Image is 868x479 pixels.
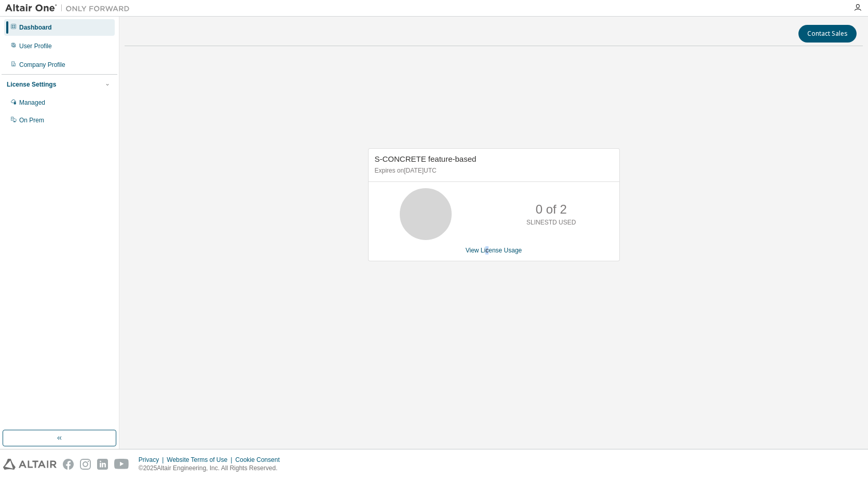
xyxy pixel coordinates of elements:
[3,459,57,470] img: altair_logo.svg
[375,166,611,175] p: Expires on [DATE] UTC
[19,98,45,107] div: Managed
[235,456,286,464] div: Cookie Consent
[5,3,135,13] img: Altair One
[7,80,56,89] div: License Settings
[526,218,576,227] p: SLINESTD USED
[80,459,91,470] img: instagram.svg
[375,154,477,163] span: S-CONCRETE feature-based
[139,456,167,464] div: Privacy
[798,25,857,43] button: Contact Sales
[114,459,129,470] img: youtube.svg
[167,456,235,464] div: Website Terms of Use
[466,247,522,254] a: View License Usage
[19,61,65,69] div: Company Profile
[536,201,567,218] p: 0 of 2
[97,459,108,470] img: linkedin.svg
[63,459,74,470] img: facebook.svg
[19,23,52,32] div: Dashboard
[19,116,44,124] div: On Prem
[139,464,286,473] p: © 2025 Altair Engineering, Inc. All Rights Reserved.
[19,42,52,50] div: User Profile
